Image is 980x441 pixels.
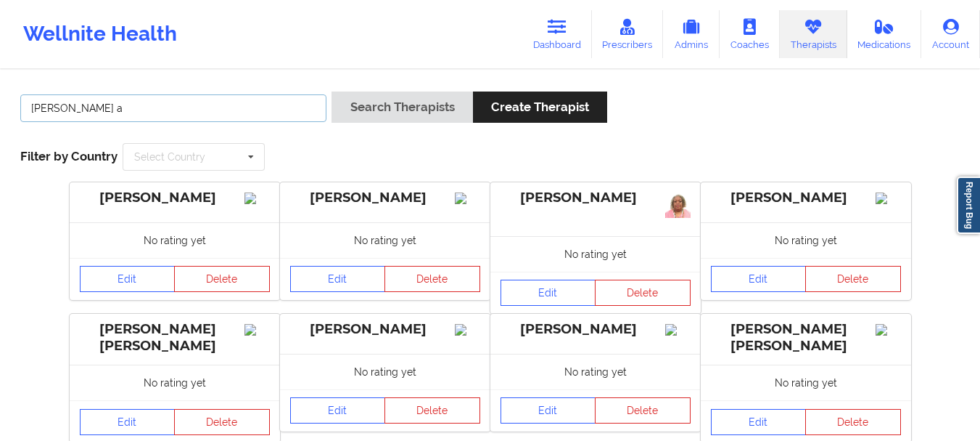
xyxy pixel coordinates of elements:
[290,321,480,338] div: [PERSON_NAME]
[490,236,701,272] div: No rating yet
[711,266,807,292] a: Edit
[595,280,691,306] button: Delete
[280,222,490,258] div: No rating yet
[332,92,472,123] button: Search Therapists
[501,280,596,306] a: Edit
[876,324,901,336] img: Image%2Fplaceholer-image.png
[711,190,901,206] div: [PERSON_NAME]
[70,222,280,258] div: No rating yet
[244,193,270,204] img: Image%2Fplaceholer-image.png
[847,10,922,58] a: Medications
[592,10,664,58] a: Prescribers
[290,190,480,206] div: [PERSON_NAME]
[455,324,480,336] img: Image%2Fplaceholer-image.png
[501,321,691,338] div: [PERSON_NAME]
[805,409,901,435] button: Delete
[805,266,901,292] button: Delete
[290,266,386,292] a: Edit
[70,365,280,400] div: No rating yet
[522,10,592,58] a: Dashboard
[290,397,386,424] a: Edit
[501,397,596,424] a: Edit
[80,321,270,355] div: [PERSON_NAME] [PERSON_NAME]
[701,222,911,258] div: No rating yet
[665,324,691,336] img: Image%2Fplaceholer-image.png
[701,365,911,400] div: No rating yet
[663,10,720,58] a: Admins
[876,193,901,204] img: Image%2Fplaceholer-image.png
[174,266,270,292] button: Delete
[455,193,480,204] img: Image%2Fplaceholer-image.png
[80,409,176,435] a: Edit
[174,409,270,435] button: Delete
[720,10,780,58] a: Coaches
[384,266,480,292] button: Delete
[957,177,980,234] a: Report Bug
[780,10,847,58] a: Therapists
[384,397,480,424] button: Delete
[595,397,691,424] button: Delete
[80,190,270,206] div: [PERSON_NAME]
[80,266,176,292] a: Edit
[20,149,118,163] span: Filter by Country
[280,354,490,389] div: No rating yet
[20,94,326,122] input: Search Keywords
[490,354,701,389] div: No rating yet
[244,324,270,336] img: Image%2Fplaceholer-image.png
[711,321,901,355] div: [PERSON_NAME] [PERSON_NAME]
[711,409,807,435] a: Edit
[665,193,691,218] img: f1ea6e61-9468-47a3-9b1e-9ed24464212c_digital-passport.jpg
[921,10,980,58] a: Account
[473,92,607,123] button: Create Therapist
[501,190,691,206] div: [PERSON_NAME]
[134,152,205,162] div: Select Country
